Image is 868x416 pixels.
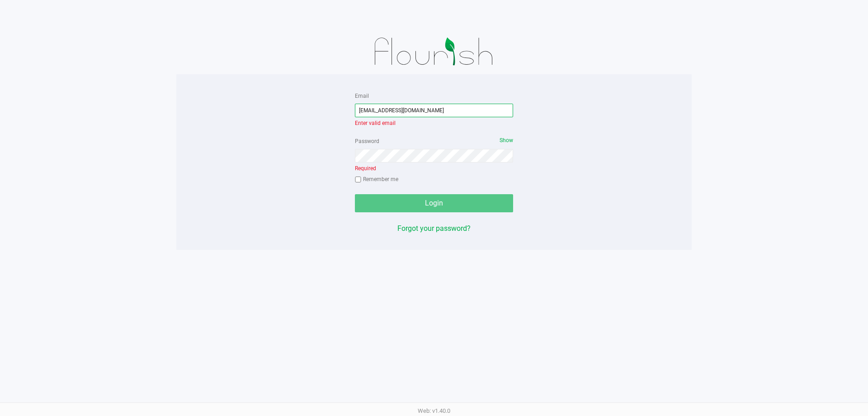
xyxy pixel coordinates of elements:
[418,407,450,414] span: Web: v1.40.0
[500,137,513,143] span: Show
[355,92,369,100] label: Email
[355,137,379,145] label: Password
[397,223,471,234] button: Forgot your password?
[355,120,396,126] span: Enter valid email
[355,165,376,172] span: Required
[355,177,361,183] input: Remember me
[355,175,398,183] label: Remember me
